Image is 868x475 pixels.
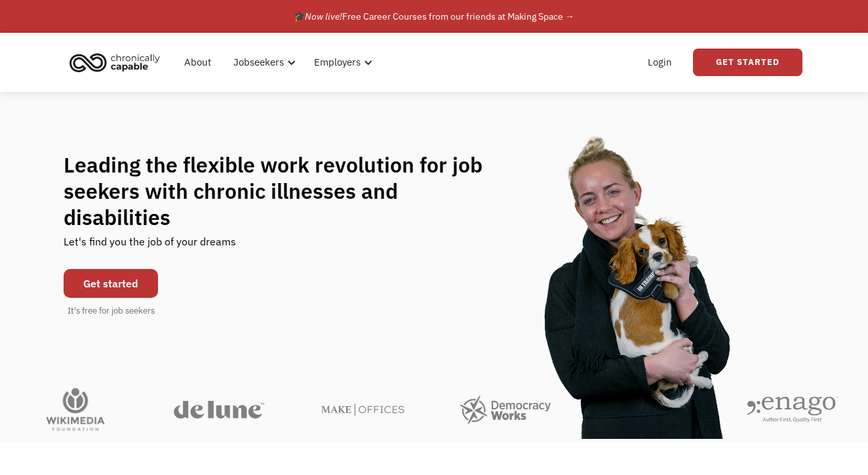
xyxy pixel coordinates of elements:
div: Jobseekers [233,54,284,70]
div: 🎓 Free Career Courses from our friends at Making Space → [294,9,574,24]
div: Employers [314,54,361,70]
div: Jobseekers [226,41,300,83]
a: Login [640,41,680,83]
div: It's free for job seekers [68,304,155,318]
a: home [66,48,170,77]
a: Get started [64,269,158,298]
a: Get Started [693,49,802,76]
div: Let's find you the job of your dreams [64,230,236,262]
h1: Leading the flexible work revolution for job seekers with chronic illnesses and disabilities [64,152,508,230]
div: Employers [306,41,376,83]
em: Now live! [305,10,342,22]
a: About [176,41,219,83]
img: Chronically Capable logo [66,48,164,77]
